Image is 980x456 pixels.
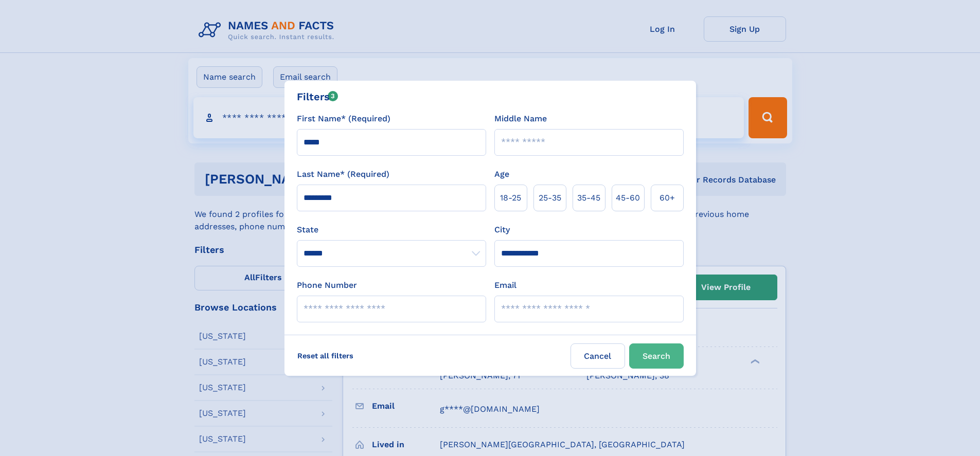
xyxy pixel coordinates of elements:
[494,168,509,180] label: Age
[616,192,640,204] span: 45‑60
[291,343,360,368] label: Reset all filters
[297,89,338,104] div: Filters
[494,279,516,291] label: Email
[297,279,357,291] label: Phone Number
[577,192,600,204] span: 35‑45
[571,343,625,369] label: Cancel
[297,168,389,180] label: Last Name* (Required)
[297,113,390,125] label: First Name* (Required)
[500,192,521,204] span: 18‑25
[494,224,510,236] label: City
[494,113,547,125] label: Middle Name
[297,224,486,236] label: State
[629,343,684,369] button: Search
[660,192,675,204] span: 60+
[539,192,561,204] span: 25‑35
